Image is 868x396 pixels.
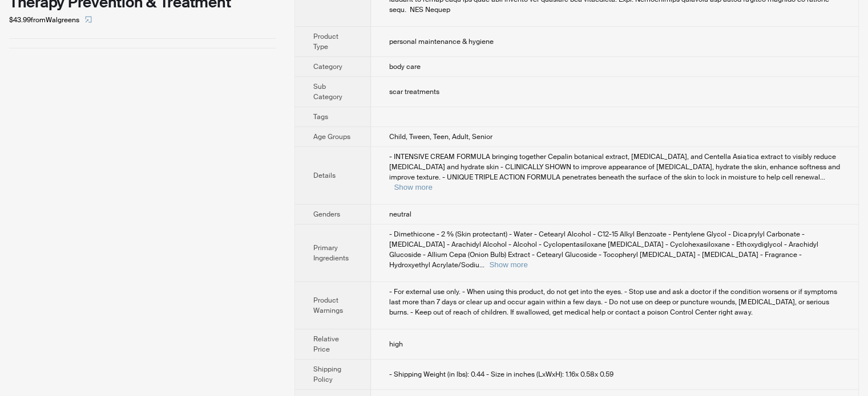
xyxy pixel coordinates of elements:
div: $43.99 from Walgreens [9,11,276,29]
span: select [85,16,92,23]
span: high [389,340,403,349]
button: Expand [489,260,527,269]
span: Relative Price [313,334,339,354]
span: Genders [313,210,340,219]
span: Details [313,171,336,180]
span: ... [479,260,485,270]
span: Sub Category [313,82,342,101]
button: Expand [394,183,432,191]
div: - INTENSIVE CREAM FORMULA bringing together Cepalin botanical extract, Hyaluronic Acid, and Cente... [389,152,840,193]
span: Child, Tween, Teen, Adult, Senior [389,132,492,141]
span: body care [389,62,421,71]
span: Product Warnings [313,296,343,315]
span: neutral [389,210,411,219]
div: - For external use only. - When using this product, do not get into the eyes. - Stop use and ask ... [389,287,840,317]
span: scar treatments [389,87,439,96]
span: Age Groups [313,132,350,141]
span: Shipping Policy [313,365,341,384]
span: - Shipping Weight (in lbs): 0.44 - Size in inches (LxWxH): 1.16x 0.58x 0.59 [389,370,613,379]
span: ... [819,173,825,182]
span: Category [313,62,342,71]
span: Primary Ingredients [313,243,349,263]
span: - Dimethicone - 2 % (Skin protectant) - Water - Cetearyl Alcohol - C12-15 Alkyl Benzoate - Pentyl... [389,230,818,270]
span: - INTENSIVE CREAM FORMULA bringing together Cepalin botanical extract, [MEDICAL_DATA], and Centel... [389,152,839,182]
span: Product Type [313,32,338,51]
div: - Dimethicone - 2 % (Skin protectant) - Water - Cetearyl Alcohol - C12-15 Alkyl Benzoate - Pentyl... [389,229,840,270]
span: Tags [313,112,328,121]
span: personal maintenance & hygiene [389,37,494,46]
